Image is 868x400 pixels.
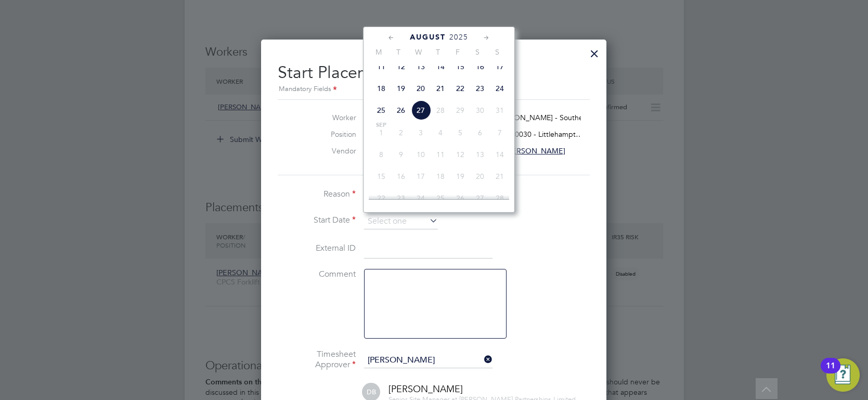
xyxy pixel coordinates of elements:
label: Timesheet Approver [278,349,356,371]
span: 24 [411,188,431,208]
span: 23 [470,79,490,98]
label: Worker [299,113,356,122]
span: 17 [411,166,431,186]
span: M [369,47,388,57]
span: F [448,47,468,57]
span: 20 [411,79,431,98]
span: 8 [371,145,391,164]
span: 23 [391,188,411,208]
span: 12 [391,57,411,76]
span: 28 [490,188,510,208]
span: 27 [470,188,490,208]
span: 21 [490,166,510,186]
span: 9 [391,145,411,164]
span: [PERSON_NAME] [388,383,463,395]
span: 14 [431,57,450,76]
span: 26 [450,188,470,208]
span: 13 [411,57,431,76]
span: K480030 - Littlehampt… [502,130,583,139]
span: 20 [470,166,490,186]
span: 5 [450,123,470,143]
span: 14 [490,145,510,164]
span: 15 [450,57,470,76]
button: Open Resource Center, 11 new notifications [826,358,860,392]
span: August [410,33,446,42]
span: 12 [450,145,470,164]
span: 7 [490,123,510,143]
span: 22 [450,79,470,98]
span: W [408,47,428,57]
span: 1 [371,123,391,143]
span: [PERSON_NAME] [506,146,565,156]
label: External ID [278,243,356,254]
span: 31 [490,100,510,120]
span: 18 [371,79,391,98]
span: 6 [470,123,490,143]
h2: Start Placement 302060 [278,54,590,95]
span: S [487,47,507,57]
input: Select one [364,214,438,229]
span: 3 [411,123,431,143]
span: 30 [470,100,490,120]
span: 29 [450,100,470,120]
span: 4 [431,123,450,143]
div: 11 [826,366,835,379]
span: 25 [431,188,450,208]
span: 27 [411,100,431,120]
div: Mandatory Fields [278,84,590,95]
span: 21 [431,79,450,98]
span: 19 [391,79,411,98]
label: Vendor [299,146,356,156]
span: T [388,47,408,57]
span: 10 [411,145,431,164]
span: 11 [371,57,391,76]
span: 13 [470,145,490,164]
input: Search for... [364,353,493,368]
span: 18 [431,166,450,186]
span: 16 [391,166,411,186]
span: 26 [391,100,411,120]
label: Start Date [278,215,356,226]
span: 25 [371,100,391,120]
label: Reason [278,189,356,200]
span: 17 [490,57,510,76]
span: 15 [371,166,391,186]
span: S [468,47,487,57]
span: 2025 [449,33,468,42]
span: T [428,47,448,57]
label: Position [299,130,356,139]
span: [PERSON_NAME] - Southern [495,113,590,122]
label: Comment [278,269,356,280]
span: 2 [391,123,411,143]
span: Sep [371,123,391,128]
span: 11 [431,145,450,164]
span: 28 [431,100,450,120]
span: 16 [470,57,490,76]
span: 24 [490,79,510,98]
span: 19 [450,166,470,186]
span: 22 [371,188,391,208]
